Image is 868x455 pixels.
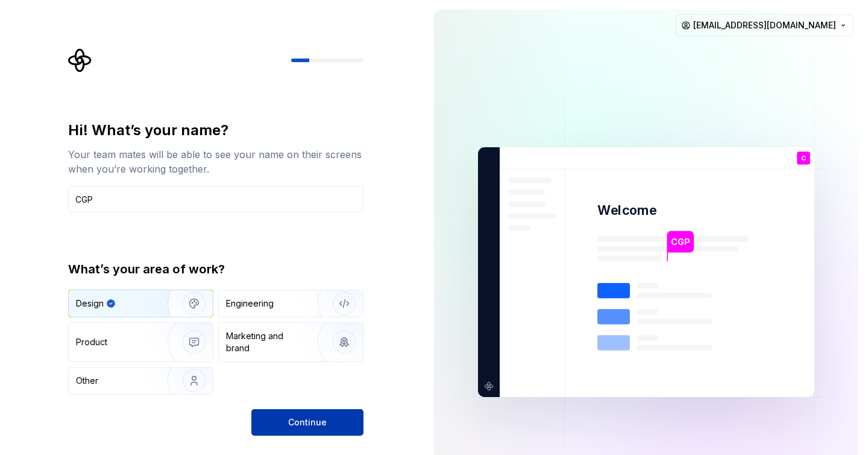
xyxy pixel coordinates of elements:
div: Product [76,336,107,348]
p: C [801,155,806,162]
div: Other [76,375,98,387]
span: Continue [288,416,327,428]
div: Marketing and brand [226,330,307,354]
div: What’s your area of work? [68,261,363,278]
button: Continue [251,409,363,436]
input: Han Solo [68,186,363,212]
div: Your team mates will be able to see your name on their screens when you’re working together. [68,147,363,176]
button: [EMAIL_ADDRESS][DOMAIN_NAME] [676,14,854,36]
svg: Supernova Logo [68,48,92,72]
div: Design [76,297,104,310]
span: [EMAIL_ADDRESS][DOMAIN_NAME] [693,19,836,31]
p: Welcome [597,202,656,219]
div: Engineering [226,297,274,310]
p: CGP [671,235,690,249]
div: Hi! What’s your name? [68,121,363,140]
